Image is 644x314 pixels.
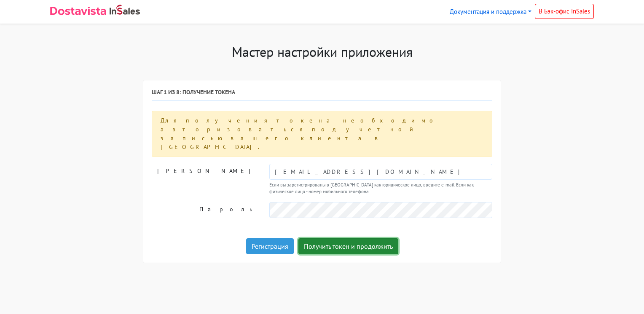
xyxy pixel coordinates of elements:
button: Получить токен и продолжить [298,238,398,254]
img: InSales [110,5,140,15]
img: Dostavista - срочная курьерская служба доставки [50,7,106,15]
small: Если вы зарегистрированы в [GEOGRAPHIC_DATA] как юридическое лицо, введите e-mail. Если как физич... [269,181,492,196]
a: Документация и поддержка [446,4,535,20]
label: [PERSON_NAME] [145,164,263,196]
a: Регистрация [246,238,294,254]
div: Для получения токена необходимо авторизоваться под учетной записью вашего клиента в [GEOGRAPHIC_D... [152,111,492,157]
h6: Шаг 1 из 8: Получение токена [152,89,492,100]
label: Пароль [145,202,263,218]
h1: Мастер настройки приложения [143,44,501,60]
a: В Бэк-офис InSales [535,4,594,19]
